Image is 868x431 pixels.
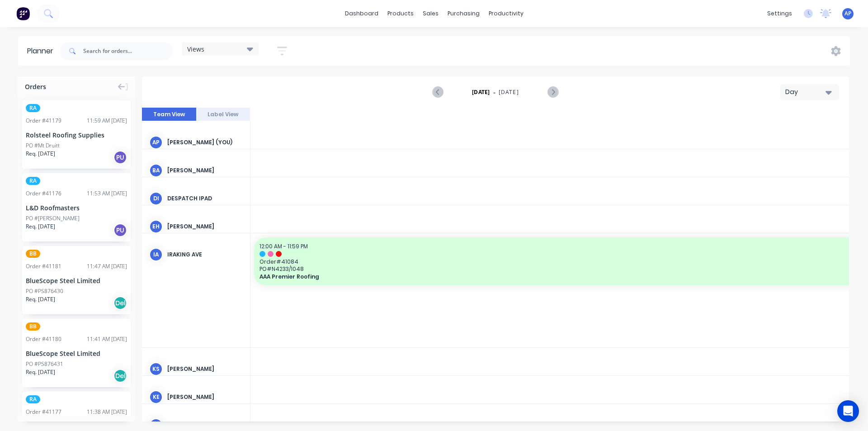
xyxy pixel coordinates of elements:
button: Label View [196,108,250,121]
div: [PERSON_NAME] [167,166,243,175]
div: Order # 41176 [26,189,61,198]
span: RA [26,177,40,185]
span: - [493,87,495,98]
div: [PERSON_NAME] (You) [167,138,243,147]
span: AP [844,9,851,18]
div: PO #PS876431 [26,360,63,368]
div: settings [763,7,797,20]
div: [PERSON_NAME] [167,421,243,429]
span: Orders [25,82,46,91]
span: [DATE] [499,88,519,96]
div: PO #[PERSON_NAME] [26,214,80,223]
div: Del [113,369,127,383]
a: dashboard [340,7,383,20]
input: Search for orders... [83,42,173,60]
div: 11:59 AM [DATE] [87,117,127,125]
button: Day [780,84,839,100]
div: Order # 41180 [26,335,61,343]
span: BB [26,322,40,331]
button: Next page [547,86,558,98]
div: DI [149,192,163,205]
div: AP [149,136,163,149]
span: 12:00 AM - 11:59 PM [259,242,308,250]
img: Factory [16,7,30,20]
div: PU [113,223,127,237]
span: Req. [DATE] [26,295,55,303]
div: BlueScope Steel Limited [26,276,127,285]
div: 11:47 AM [DATE] [87,262,127,270]
strong: [DATE] [472,88,490,96]
div: PU [113,151,127,164]
div: BA [149,164,163,177]
div: EH [149,220,163,233]
div: Rolsteel Roofing Supplies [26,130,127,140]
button: Previous page [433,86,443,98]
div: 11:38 AM [DATE] [87,408,127,416]
div: Iraking Ave [167,251,243,259]
span: BB [26,250,40,258]
div: Despatch Ipad [167,194,243,203]
div: sales [418,7,443,20]
div: L&D Roofmasters [26,203,127,213]
span: Req. [DATE] [26,368,55,376]
div: IA [149,248,163,261]
div: 11:41 AM [DATE] [87,335,127,343]
div: [PERSON_NAME] [167,365,243,373]
div: PO #PS876430 [26,287,63,295]
span: RA [26,395,40,403]
div: Order # 41177 [26,408,61,416]
div: KS [149,362,163,376]
div: productivity [484,7,528,20]
div: [PERSON_NAME] [167,393,243,401]
div: KE [149,390,163,404]
div: Day [785,87,827,97]
div: [PERSON_NAME] [167,223,243,231]
div: Del [113,296,127,310]
div: Order # 41181 [26,262,61,270]
span: RA [26,104,40,112]
div: products [383,7,418,20]
button: Team View [142,108,196,121]
div: purchasing [443,7,484,20]
div: Planner [27,46,58,57]
div: Open Intercom Messenger [837,400,859,422]
div: 11:53 AM [DATE] [87,189,127,198]
span: Req. [DATE] [26,150,55,158]
div: PO #Mt Druitt [26,142,60,150]
div: Order # 41179 [26,117,61,125]
div: BlueScope Steel Limited [26,349,127,358]
span: Req. [DATE] [26,223,55,231]
span: Views [187,44,204,54]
